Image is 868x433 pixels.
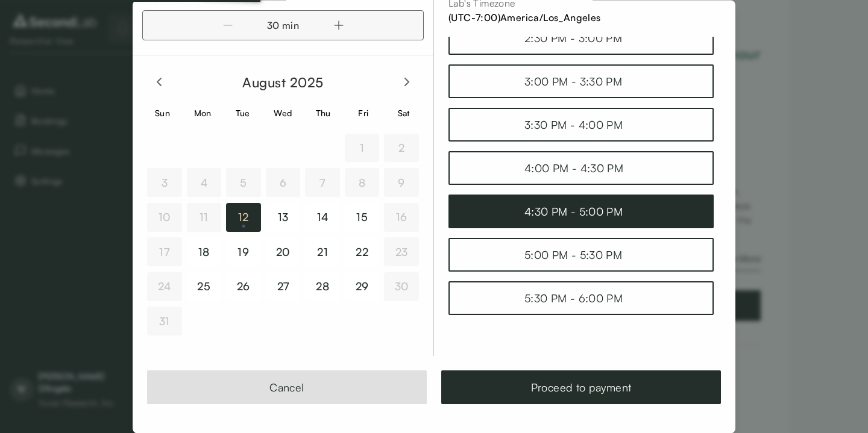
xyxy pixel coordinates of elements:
button: 26 [226,272,261,301]
div: 3:00 PM - 3:30 PM [524,73,638,90]
button: 29 [345,272,380,301]
button: 2:30 PM - 3:00 PM [448,21,714,55]
button: 3 [147,169,182,198]
button: 14 [305,203,340,232]
button: 5:00 PM - 5:30 PM [448,238,714,272]
button: 7 [305,169,340,198]
div: 3:30 PM - 4:00 PM [524,116,638,133]
button: 4 [187,169,222,198]
button: 2 [384,134,419,163]
div: 4:00 PM - 4:30 PM [524,160,638,176]
button: 18 [187,238,222,267]
button: 5:30 PM - 6:00 PM [448,281,714,315]
button: 1 [345,134,380,163]
button: 5 [226,169,261,198]
button: 17 [147,238,182,267]
button: 11 [187,203,222,232]
button: 6 [266,169,301,198]
button: 3:00 PM - 3:30 PM [448,64,714,98]
button: 13 [266,203,301,232]
button: 4:30 PM - 5:00 PM [448,195,714,228]
div: 30 min [250,18,317,33]
button: 23 [384,238,419,267]
div: Mon [187,107,218,119]
button: 8 [345,169,380,198]
button: 30 [384,272,419,301]
div: Tue [227,107,258,119]
button: 20 [266,238,301,267]
div: 5:00 PM - 5:30 PM [524,246,638,263]
div: Fri [348,107,379,119]
button: 22 [345,238,380,267]
div: 2:30 PM - 3:00 PM [524,30,638,46]
button: 28 [305,272,340,301]
div: Wed [268,107,298,119]
span: (UTC -7 :00) America/Los_Angeles [448,11,601,23]
button: 15 [345,203,380,232]
button: 10 [147,203,182,232]
button: 16 [384,203,419,232]
button: 9 [384,169,419,198]
button: Proceed to payment [441,370,721,404]
button: 12 [226,203,261,232]
div: 5:30 PM - 6:00 PM [524,290,638,307]
div: Sun [147,107,178,119]
button: 31 [147,307,182,336]
div: Sat [388,107,419,119]
button: 24 [147,272,182,301]
button: 21 [305,238,340,267]
span: 2025 [290,74,324,90]
button: Cancel [147,370,427,404]
button: 19 [226,238,261,267]
div: 4:30 PM - 5:00 PM [524,203,638,220]
button: 3:30 PM - 4:00 PM [448,108,714,142]
button: 4:00 PM - 4:30 PM [448,151,714,185]
span: August [242,74,286,90]
button: 27 [266,272,301,301]
button: 25 [187,272,222,301]
div: Thu [308,107,339,119]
